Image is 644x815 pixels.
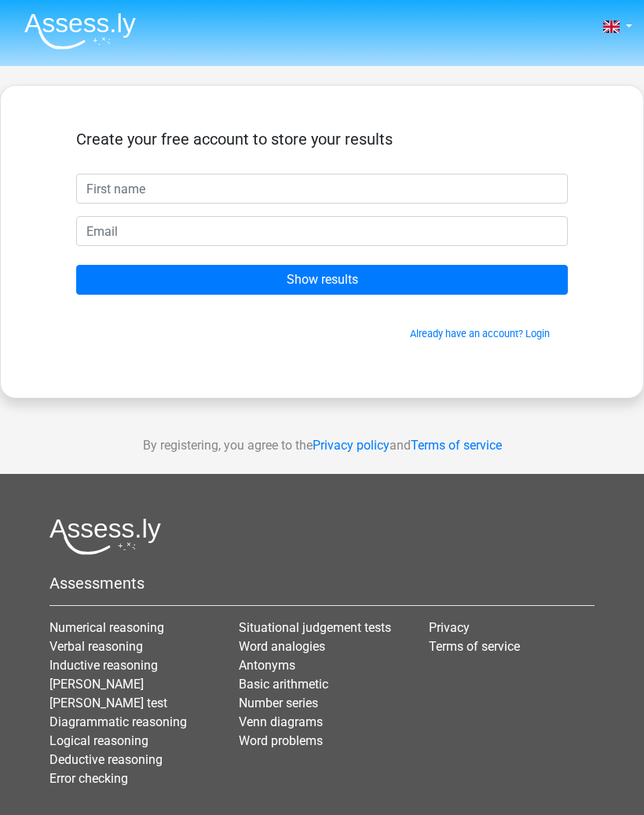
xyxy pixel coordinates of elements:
[76,130,568,149] h5: Create your free account to store your results
[313,438,390,453] a: Privacy policy
[49,752,163,767] a: Deductive reasoning
[49,771,128,786] a: Error checking
[239,620,391,635] a: Situational judgement tests
[49,620,164,635] a: Numerical reasoning
[49,658,158,673] a: Inductive reasoning
[76,265,568,295] input: Show results
[49,677,167,710] a: [PERSON_NAME] [PERSON_NAME] test
[76,216,568,246] input: Email
[76,174,568,204] input: First name
[239,696,318,710] a: Number series
[49,518,161,555] img: Assessly logo
[239,639,325,654] a: Word analogies
[429,639,520,654] a: Terms of service
[239,658,295,673] a: Antonyms
[239,733,323,748] a: Word problems
[49,733,148,748] a: Logical reasoning
[411,438,502,453] a: Terms of service
[49,574,595,593] h5: Assessments
[410,328,550,340] a: Already have an account? Login
[49,639,143,654] a: Verbal reasoning
[24,13,136,50] img: Assessly
[49,714,187,729] a: Diagrammatic reasoning
[239,714,323,729] a: Venn diagrams
[429,620,470,635] a: Privacy
[239,677,328,692] a: Basic arithmetic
